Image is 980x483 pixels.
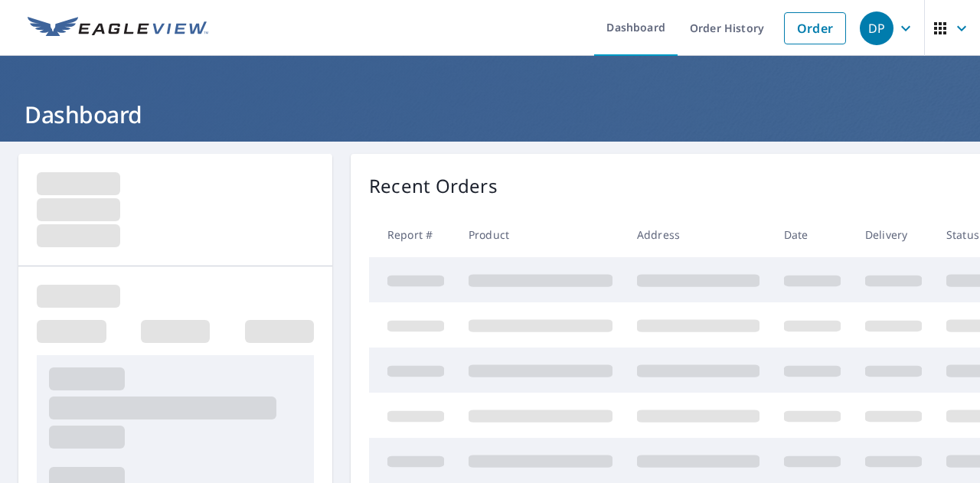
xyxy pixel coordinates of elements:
h1: Dashboard [18,99,962,130]
p: Recent Orders [369,172,498,200]
img: EV Logo [28,17,208,40]
th: Date [772,212,853,257]
a: Order [784,12,846,44]
th: Address [625,212,772,257]
th: Report # [369,212,456,257]
th: Product [456,212,625,257]
th: Delivery [853,212,934,257]
div: DP [860,11,893,45]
